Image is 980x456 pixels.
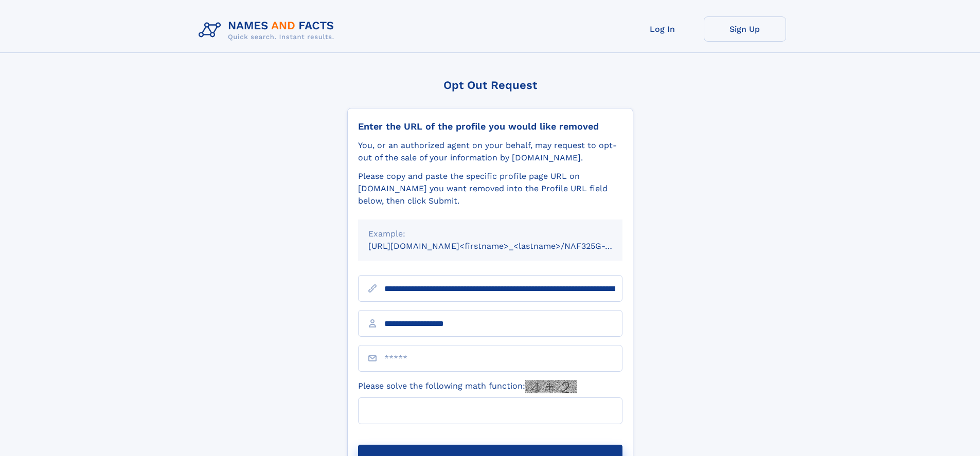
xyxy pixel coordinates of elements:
[194,16,343,44] img: Logo Names and Facts
[368,228,612,240] div: Example:
[347,79,633,92] div: Opt Out Request
[358,380,577,393] label: Please solve the following math function:
[358,170,622,207] div: Please copy and paste the specific profile page URL on [DOMAIN_NAME] you want removed into the Pr...
[368,241,642,251] small: [URL][DOMAIN_NAME]<firstname>_<lastname>/NAF325G-xxxxxxxx
[704,16,786,42] a: Sign Up
[358,121,622,132] div: Enter the URL of the profile you would like removed
[621,16,704,42] a: Log In
[358,139,622,164] div: You, or an authorized agent on your behalf, may request to opt-out of the sale of your informatio...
